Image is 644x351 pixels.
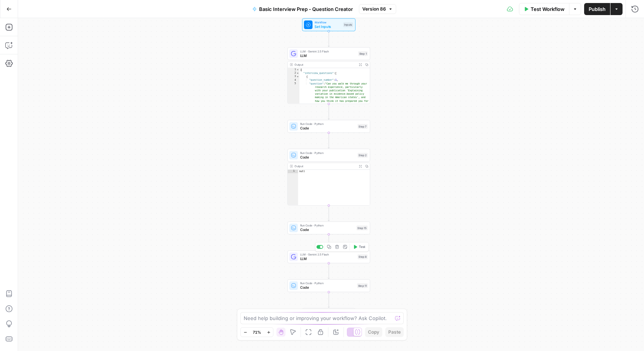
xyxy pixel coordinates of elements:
[300,151,356,155] span: Run Code · Python
[343,22,353,27] div: Inputs
[300,223,354,228] span: Run Code · Python
[351,243,368,250] button: Test
[287,18,370,31] div: WorkflowSet InputsInputs
[300,53,356,58] span: LLM
[357,226,368,231] div: Step 15
[288,68,299,71] div: 1
[385,327,404,337] button: Paste
[259,5,353,13] span: Basic Interview Prep - Question Creator
[300,252,356,256] span: LLM · Gemini 2.5 Flash
[248,3,357,15] button: Basic Interview Prep - Question Creator
[288,79,299,82] div: 4
[296,68,299,71] span: Toggle code folding, rows 1 through 14
[300,227,354,232] span: Code
[296,72,299,75] span: Toggle code folding, rows 2 through 13
[328,31,330,47] g: Edge from start to step_1
[287,149,370,205] div: Run Code · PythonCodeStep 2Outputnull
[300,154,356,160] span: Code
[288,75,299,79] div: 3
[328,104,330,119] g: Edge from step_1 to step_7
[288,72,299,75] div: 2
[287,47,370,104] div: LLM · Gemini 2.5 FlashLLMStep 1Output{ "interview_questions":[ { "question_number":1, "question":...
[295,164,355,168] div: Output
[314,20,341,25] span: Workflow
[300,126,356,131] span: Code
[359,4,396,14] button: Version 86
[328,292,330,308] g: Edge from step_11 to end
[300,256,356,261] span: LLM
[300,285,355,290] span: Code
[314,24,341,29] span: Set Inputs
[300,49,356,53] span: LLM · Gemini 2.5 Flash
[328,263,330,279] g: Edge from step_8 to step_11
[287,120,370,133] div: Run Code · PythonCodeStep 7
[362,6,386,12] span: Version 86
[357,153,368,158] div: Step 2
[531,5,565,13] span: Test Workflow
[328,133,330,148] g: Edge from step_7 to step_2
[287,250,370,263] div: LLM · Gemini 2.5 FlashLLMStep 8Test
[288,82,299,106] div: 5
[296,75,299,79] span: Toggle code folding, rows 3 through 7
[357,124,368,129] div: Step 7
[287,308,370,321] div: EndOutput
[584,3,610,15] button: Publish
[388,329,401,336] span: Paste
[368,329,379,336] span: Copy
[288,170,298,173] div: 1
[300,281,355,285] span: Run Code · Python
[365,327,382,337] button: Copy
[359,245,365,249] span: Test
[519,3,569,15] button: Test Workflow
[357,283,368,288] div: Step 11
[295,62,355,66] div: Output
[358,51,368,56] div: Step 1
[328,205,330,221] g: Edge from step_2 to step_15
[357,254,368,259] div: Step 8
[287,279,370,292] div: Run Code · PythonCodeStep 11
[300,122,356,126] span: Run Code · Python
[253,329,261,335] span: 71%
[287,222,370,234] div: Run Code · PythonCodeStep 15
[589,5,606,13] span: Publish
